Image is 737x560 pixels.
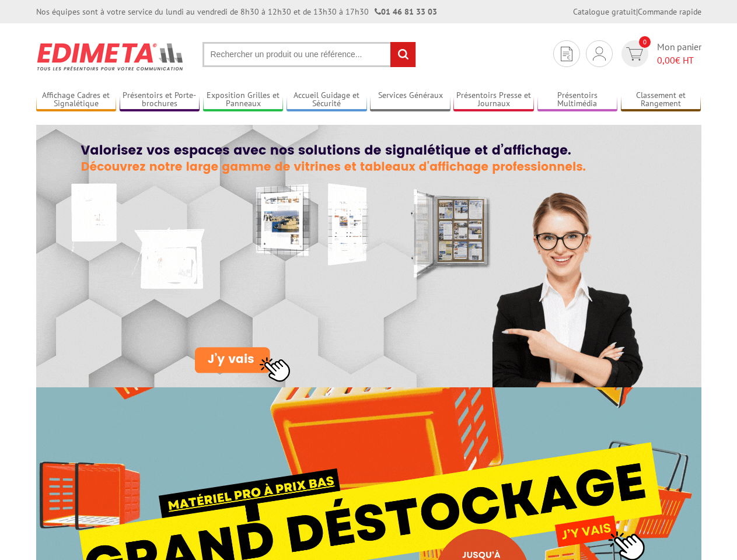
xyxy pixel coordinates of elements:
[657,54,701,67] span: € HT
[639,36,651,48] span: 0
[203,90,284,110] a: Exposition Grilles et Panneaux
[370,90,450,110] a: Services Généraux
[36,90,117,110] a: Affichage Cadres et Signalétique
[120,90,200,110] a: Présentoirs et Porte-brochures
[375,6,437,17] strong: 01 46 81 33 03
[573,6,701,17] div: |
[573,6,636,17] a: Catalogue gratuit
[621,90,701,110] a: Classement et Rangement
[537,90,618,110] a: Présentoirs Multimédia
[561,47,572,61] img: devis rapide
[453,90,534,110] a: Présentoirs Presse et Journaux
[626,47,643,61] img: devis rapide
[619,40,701,67] a: devis rapide 0 Mon panier 0,00€ HT
[36,35,185,78] img: Présentoir, panneau, stand - Edimeta - PLV, affichage, mobilier bureau, entreprise
[593,47,606,61] img: devis rapide
[657,54,675,66] span: 0,00
[202,42,416,67] input: Rechercher un produit ou une référence...
[36,6,437,17] div: Nos équipes sont à votre service du lundi au vendredi de 8h30 à 12h30 et de 13h30 à 17h30
[657,40,701,67] span: Mon panier
[287,90,367,110] a: Accueil Guidage et Sécurité
[390,42,415,67] input: rechercher
[638,6,701,17] a: Commande rapide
